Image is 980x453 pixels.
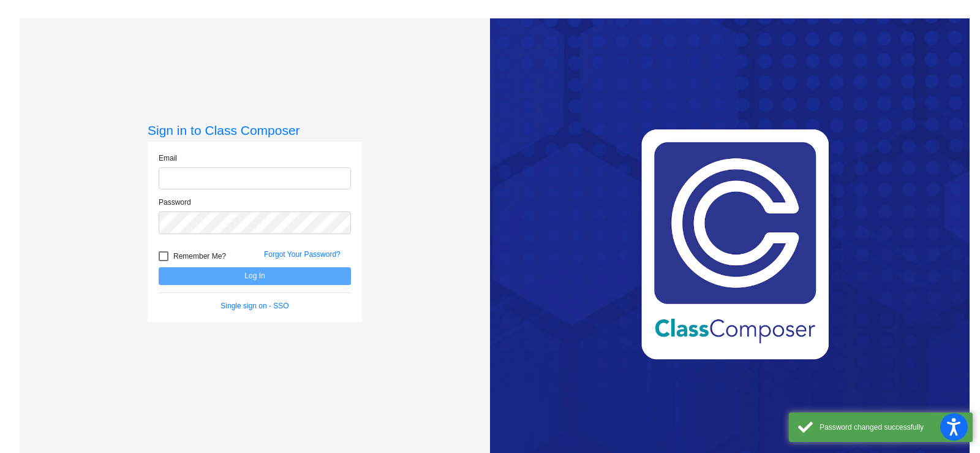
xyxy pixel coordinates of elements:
[264,250,341,259] a: Forgot Your Password?
[159,153,177,164] label: Email
[159,197,191,208] label: Password
[159,267,351,285] button: Log In
[221,302,288,310] a: Single sign on - SSO
[820,422,963,433] div: Password changed successfully
[148,123,362,138] h3: Sign in to Class Composer
[173,249,226,264] span: Remember Me?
